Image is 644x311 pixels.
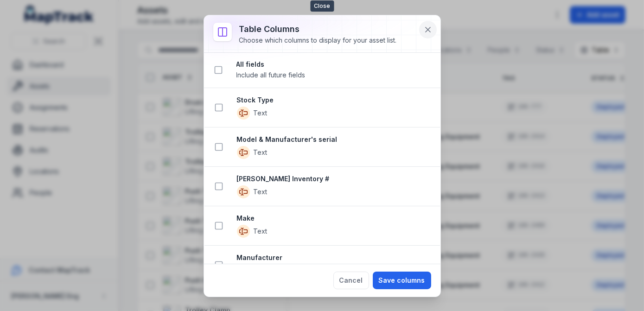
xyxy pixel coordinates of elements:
[254,108,268,118] span: Text
[237,95,433,105] strong: Stock Type
[373,272,431,289] button: Save columns
[254,148,268,157] span: Text
[237,214,433,223] strong: Make
[239,36,397,45] div: Choose which columns to display for your asset list.
[237,174,433,184] strong: [PERSON_NAME] Inventory #
[310,0,334,12] span: Close
[239,23,397,36] h3: Table columns
[237,253,433,262] strong: Manufacturer
[254,227,268,236] span: Text
[236,60,433,69] strong: All fields
[236,71,306,79] span: Include all future fields
[254,187,268,197] span: Text
[237,135,433,144] strong: Model & Manufacturer's serial
[333,272,369,289] button: Cancel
